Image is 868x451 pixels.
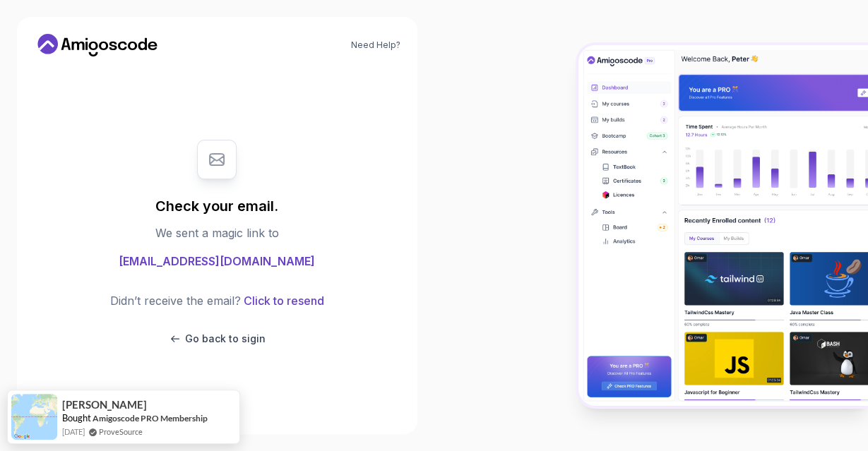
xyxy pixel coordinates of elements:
[578,45,868,406] img: Amigoscode Dashboard
[241,292,324,309] button: Click to resend
[34,34,161,56] a: Home link
[99,426,143,438] a: ProveSource
[62,426,85,438] span: [DATE]
[351,40,400,51] a: Need Help?
[62,399,147,411] span: [PERSON_NAME]
[93,413,208,423] a: Amigoscode PRO Membership
[155,196,278,216] h1: Check your email.
[11,394,57,440] img: provesource social proof notification image
[119,253,315,270] span: [EMAIL_ADDRESS][DOMAIN_NAME]
[62,412,91,423] span: Bought
[155,224,279,241] p: We sent a magic link to
[110,292,241,309] p: Didn’t receive the email?
[168,332,266,346] button: Go back to sigin
[185,332,266,346] p: Go back to sigin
